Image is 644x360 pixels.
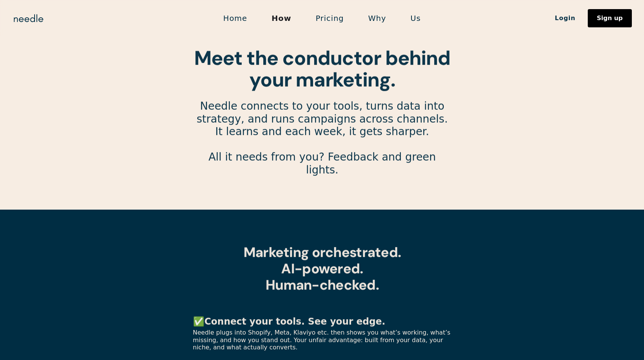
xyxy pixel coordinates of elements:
[204,316,385,327] strong: Connect your tools. See your edge.
[193,316,451,328] p: ✅
[193,100,451,189] p: Needle connects to your tools, turns data into strategy, and runs campaigns across channels. It l...
[194,45,450,93] strong: Meet the conductor behind your marketing.
[398,10,433,26] a: Us
[243,243,400,294] strong: Marketing orchestrated. AI-powered. Human-checked.
[304,10,356,26] a: Pricing
[211,10,259,26] a: Home
[597,15,623,21] div: Sign up
[588,9,632,27] a: Sign up
[356,10,398,26] a: Why
[193,329,451,351] p: Needle plugs into Shopify, Meta, Klaviyo etc. then shows you what’s working, what’s missing, and ...
[259,10,304,26] a: How
[543,12,588,25] a: Login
